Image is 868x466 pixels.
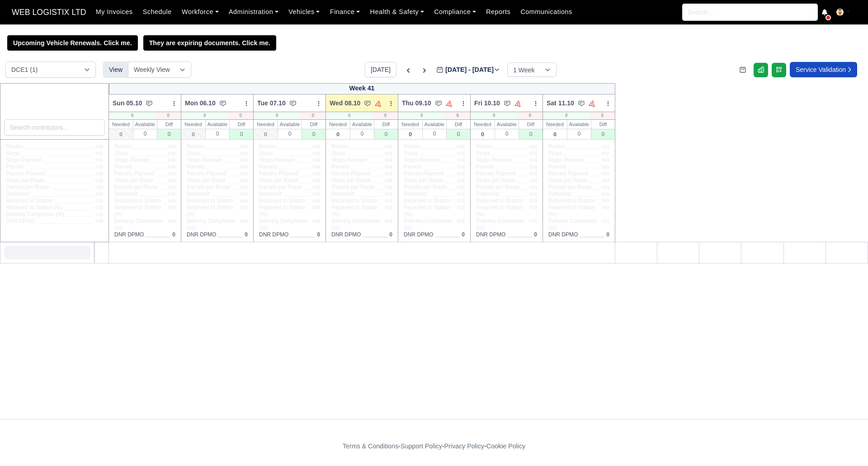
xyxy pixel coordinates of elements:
[259,157,294,164] span: Stops Planned
[790,62,857,77] a: Service Validation
[548,218,598,231] span: Delivery Completion (%)
[423,129,446,138] div: 0
[114,191,137,198] span: Delivered
[548,143,566,150] span: Routes
[402,99,431,108] span: Thu 09.10
[6,170,45,177] span: Parcels Planned
[326,112,373,119] div: 0
[548,164,566,170] span: Parcels
[404,157,439,164] span: Stops Planned
[457,170,465,177] span: n/a
[330,99,360,108] span: Wed 08.10
[240,150,248,156] span: n/a
[343,442,398,450] a: Terms & Conditions
[385,218,392,224] span: n/a
[187,164,205,170] span: Parcels
[548,157,584,164] span: Stops Planned
[259,191,282,198] span: Delivered
[385,150,392,156] span: n/a
[278,129,302,138] div: 0
[240,184,248,190] span: n/a
[103,61,128,78] div: View
[331,170,371,177] span: Parcels Planned
[168,218,175,224] span: n/a
[476,143,493,150] span: Routes
[95,191,103,197] span: n/a
[187,204,236,218] span: Returned to Station (%)
[476,170,515,177] span: Parcels Planned
[187,157,222,164] span: Stops Planned
[259,231,288,238] span: DNR DPMO
[495,120,519,129] div: Available
[591,129,615,139] div: 0
[185,99,216,108] span: Mon 06.10
[168,198,175,204] span: n/a
[259,218,309,231] span: Delivery Completion (%)
[95,211,103,217] span: n/a
[567,120,591,129] div: Available
[317,231,320,238] span: 0
[398,112,445,119] div: 0
[95,143,103,150] span: n/a
[385,204,392,211] span: n/a
[114,184,158,191] span: Parcels per Route
[457,191,465,197] span: n/a
[429,3,481,21] a: Compliance
[529,191,537,197] span: n/a
[6,150,20,157] span: Stops
[168,150,175,156] span: n/a
[365,3,429,21] a: Health & Safety
[168,157,175,163] span: n/a
[172,231,175,238] span: 0
[312,218,320,224] span: n/a
[240,218,248,224] span: n/a
[114,218,164,231] span: Delivery Completion (%)
[181,112,228,119] div: 0
[181,120,205,129] div: Needed
[95,164,103,170] span: n/a
[602,191,609,197] span: n/a
[6,177,45,184] span: Stops per Route
[7,4,91,21] a: WEB LOGISTIX LTD
[95,198,103,204] span: n/a
[602,204,609,211] span: n/a
[224,3,283,21] a: Administration
[447,120,470,129] div: Diff
[529,177,537,184] span: n/a
[398,120,422,129] div: Needed
[374,129,398,139] div: 0
[187,191,210,198] span: Delivered
[476,231,505,238] span: DNR DPMO
[312,164,320,170] span: n/a
[312,143,320,150] span: n/a
[515,3,577,21] a: Communications
[374,120,398,129] div: Diff
[143,35,276,51] a: They are expiring documents. Click me.
[259,170,298,177] span: Parcels Planned
[114,150,128,157] span: Stops
[300,112,325,119] div: 0
[168,164,175,170] span: n/a
[602,198,609,204] span: n/a
[4,119,105,136] input: Search contractors...
[476,191,499,198] span: Delivered
[404,191,427,198] span: Delivered
[444,442,485,450] a: Privacy Policy
[6,184,49,191] span: Parcels per Route
[157,120,181,129] div: Diff
[476,204,526,218] span: Returned to Station (%)
[476,184,519,191] span: Parcels per Route
[471,112,517,119] div: 0
[331,164,349,170] span: Parcels
[602,184,609,190] span: n/a
[206,120,229,129] div: Available
[240,170,248,177] span: n/a
[138,3,177,21] a: Schedule
[385,143,392,150] span: n/a
[259,204,309,218] span: Returned to Station (%)
[534,231,537,238] span: 0
[187,177,226,184] span: Stops per Route
[385,157,392,163] span: n/a
[474,99,500,108] span: Fri 10.10
[457,218,465,224] span: n/a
